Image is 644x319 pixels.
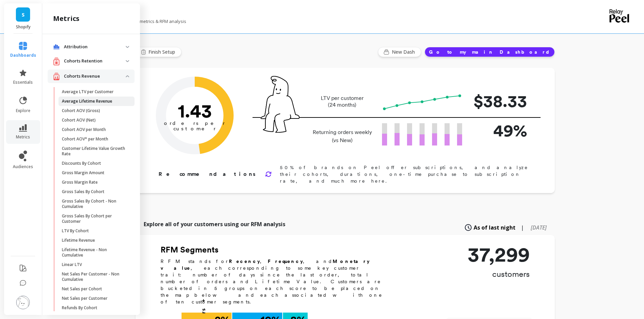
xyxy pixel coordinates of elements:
[16,296,30,309] img: profile picture
[53,14,79,23] h2: metrics
[311,128,374,144] p: Returning orders weekly (vs New)
[126,75,129,77] img: down caret icon
[531,224,547,231] span: [DATE]
[268,259,303,264] b: Frequency
[62,117,96,123] p: Cohort AOV (Net)
[468,269,530,280] p: customers
[16,108,30,113] span: explore
[473,118,527,143] p: 49%
[229,259,260,264] b: Recency
[62,286,102,292] p: Net Sales per Cohort
[64,44,126,50] p: Attribution
[311,95,374,108] p: LTV per customer (24 months)
[62,305,97,311] p: Refunds By Cohort
[261,76,300,133] img: pal seatted on line
[392,49,417,55] span: New Dash
[64,58,126,64] p: Cohorts Retention
[62,271,126,282] p: Net Sales Per Customer - Non Cumulative
[22,11,25,19] span: S
[62,296,108,301] p: Net Sales per Customer
[62,170,104,176] p: Gross Margin Amount
[13,80,33,85] span: essentials
[62,108,100,113] p: Cohort AOV (Gross)
[53,72,60,81] img: navigation item icon
[10,53,36,58] span: dashboards
[161,244,390,255] h2: RFM Segments
[53,44,60,50] img: navigation item icon
[62,180,98,185] p: Gross Margin Rate
[62,161,101,166] p: Discounts By Cohort
[62,228,89,234] p: LTV By Cohort
[164,120,225,126] tspan: orders per
[280,164,533,184] p: 50% of brands on Peel offer subscriptions, and analyze their cohorts, durations, one-time purchas...
[62,189,104,194] p: Gross Sales By Cohort
[126,46,129,48] img: down caret icon
[159,170,257,178] p: Recommendations
[521,223,524,232] span: |
[16,134,30,140] span: metrics
[64,73,126,80] p: Cohorts Revenue
[148,49,177,55] span: Finish Setup
[177,100,212,122] text: 1.43
[173,126,216,132] tspan: customer
[62,99,112,104] p: Average Lifetime Revenue
[136,47,182,57] button: Finish Setup
[62,127,106,132] p: Cohort AOV per Month
[53,57,60,65] img: navigation item icon
[11,24,35,30] p: Shopify
[62,146,126,157] p: Customer Lifetime Value Growth Rate
[62,136,108,142] p: Cohort AOV* per Month
[62,213,126,224] p: Gross Sales By Cohort per Customer
[62,262,82,267] p: Linear LTV
[474,223,516,232] span: As of last night
[161,258,390,305] p: RFM stands for , , and , each corresponding to some key customer trait: number of days since the ...
[126,60,129,62] img: down caret icon
[144,220,285,228] p: Explore all of your customers using our RFM analysis
[378,47,421,57] button: New Dash
[13,164,33,169] span: audiences
[62,198,126,209] p: Gross Sales By Cohort - Non Cumulative
[62,247,126,258] p: Lifetime Revenue - Non Cumulative
[468,244,530,265] p: 37,299
[425,47,555,57] button: Go to my main Dashboard
[62,238,95,243] p: Lifetime Revenue
[62,89,114,95] p: Average LTV per Customer
[473,88,527,114] p: $38.33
